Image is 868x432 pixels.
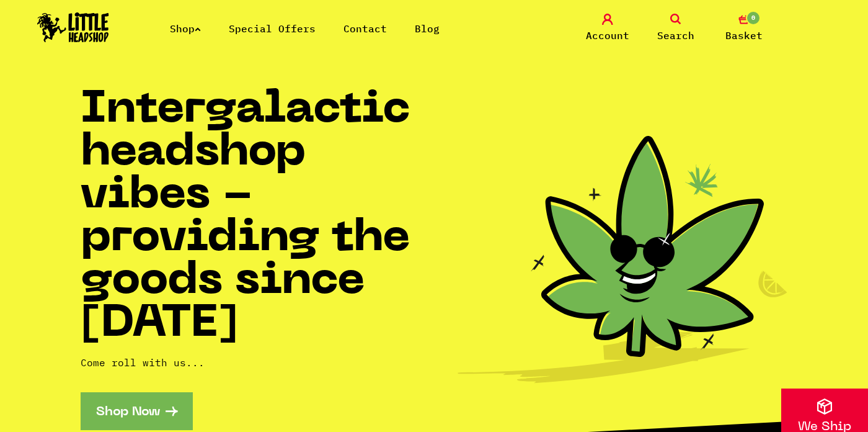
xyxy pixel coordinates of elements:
[81,355,434,370] p: Come roll with us...
[81,89,434,346] h1: Intergalactic headshop vibes - providing the goods since [DATE]
[645,14,707,43] a: Search
[586,28,629,43] span: Account
[343,22,387,35] a: Contact
[657,28,694,43] span: Search
[37,12,109,42] img: Little Head Shop Logo
[415,22,440,35] a: Blog
[170,22,201,35] a: Shop
[81,392,193,430] a: Shop Now
[713,14,775,43] a: 0 Basket
[229,22,316,35] a: Special Offers
[746,11,761,25] span: 0
[725,28,763,43] span: Basket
